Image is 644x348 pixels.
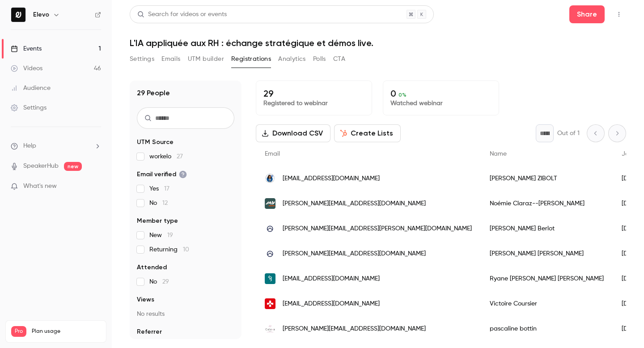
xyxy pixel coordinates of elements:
img: memority.com [265,198,275,209]
span: [PERSON_NAME][EMAIL_ADDRESS][DOMAIN_NAME] [283,199,426,208]
span: No [149,277,169,286]
span: 27 [177,153,183,160]
div: Videos [11,64,42,73]
h6: Elevo [33,10,49,19]
p: No results [137,310,234,318]
button: Registrations [231,52,271,66]
img: greenyellow.com [265,273,275,284]
p: 29 [263,88,364,99]
span: What's new [23,182,57,191]
div: Events [11,44,42,53]
span: Views [137,295,154,304]
span: new [64,162,82,171]
button: Share [569,5,605,23]
button: Analytics [278,52,306,66]
iframe: Noticeable Trigger [90,182,101,191]
span: 29 [162,279,169,285]
button: Emails [161,52,180,66]
div: [PERSON_NAME] Berlot [481,216,613,241]
span: Email [265,151,280,157]
span: [PERSON_NAME][EMAIL_ADDRESS][DOMAIN_NAME] [283,249,426,259]
span: Referrer [137,327,162,336]
span: UTM Source [137,138,174,147]
div: [PERSON_NAME] ZIBOLT [481,166,613,191]
p: Registered to webinar [263,99,364,108]
div: Settings [11,103,47,112]
span: 19 [167,232,173,238]
img: elevo.io [265,223,275,234]
div: Victoire Coursier [481,291,613,316]
p: Out of 1 [557,129,580,138]
div: [PERSON_NAME] [PERSON_NAME] [481,241,613,266]
button: Settings [130,52,154,66]
span: [EMAIL_ADDRESS][DOMAIN_NAME] [283,299,380,309]
span: Pro [11,326,26,337]
span: Email verified [137,170,187,179]
span: Member type [137,216,178,225]
button: Create Lists [334,124,401,142]
h1: L'IA appliquée aux RH : échange stratégique et démos live. [130,38,626,48]
button: UTM builder [188,52,224,66]
span: New [149,231,173,240]
button: CTA [333,52,345,66]
span: Returning [149,245,189,254]
span: Help [23,141,36,151]
img: assistiaduflorival.com [265,173,275,184]
span: 17 [164,186,169,192]
span: 10 [183,246,189,253]
img: Elevo [11,8,25,22]
span: workelo [149,152,183,161]
span: Name [490,151,507,157]
div: Audience [11,84,51,93]
div: Noémie Claraz--[PERSON_NAME] [481,191,613,216]
span: [PERSON_NAME][EMAIL_ADDRESS][DOMAIN_NAME] [283,324,426,334]
p: 0 [390,88,491,99]
img: swissroc.com [265,298,275,309]
a: SpeakerHub [23,161,59,171]
div: Ryane [PERSON_NAME] [PERSON_NAME] [481,266,613,291]
p: Watched webinar [390,99,491,108]
span: [EMAIL_ADDRESS][DOMAIN_NAME] [283,174,380,183]
img: elevo.io [265,248,275,259]
span: 0 % [398,92,407,98]
button: Polls [313,52,326,66]
div: Search for videos or events [137,10,227,19]
div: pascaline bottin [481,316,613,341]
li: help-dropdown-opener [11,141,101,151]
span: Yes [149,184,169,193]
button: Download CSV [256,124,330,142]
span: Plan usage [32,328,101,335]
img: calexa-group.fr [265,323,275,334]
span: 12 [162,200,168,206]
span: [PERSON_NAME][EMAIL_ADDRESS][PERSON_NAME][DOMAIN_NAME] [283,224,472,233]
span: [EMAIL_ADDRESS][DOMAIN_NAME] [283,274,380,284]
h1: 29 People [137,88,170,98]
span: Attended [137,263,167,272]
span: No [149,199,168,208]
